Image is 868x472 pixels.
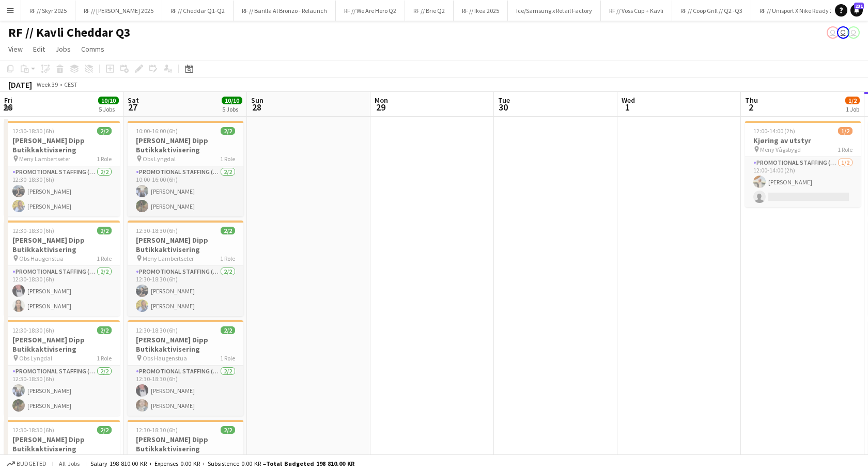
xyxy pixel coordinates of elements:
app-card-role: Promotional Staffing (Promotional Staff)2/212:30-18:30 (6h)[PERSON_NAME][PERSON_NAME] [128,366,243,416]
a: Edit [29,42,49,56]
span: 12:30-18:30 (6h) [12,127,54,135]
span: 2/2 [97,426,112,434]
span: Wed [622,96,635,105]
app-job-card: 10:00-16:00 (6h)2/2[PERSON_NAME] Dipp Butikkaktivisering Obs Lyngdal1 RolePromotional Staffing (P... [128,121,243,216]
h3: [PERSON_NAME] Dipp Butikkaktivisering [4,435,120,453]
button: RF // Skyr 2025 [21,1,75,21]
span: 30 [497,101,510,113]
span: Total Budgeted 198 810.00 KR [266,460,354,467]
span: 1 Role [220,155,235,163]
app-card-role: Promotional Staffing (Promotional Staff)2/212:30-18:30 (6h)[PERSON_NAME][PERSON_NAME] [128,266,243,316]
span: 12:30-18:30 (6h) [12,426,54,434]
span: 1 Role [97,354,112,362]
span: 2 [743,101,758,113]
span: 2/2 [221,127,235,135]
span: 26 [3,101,12,113]
span: 1 Role [97,255,112,262]
span: 1 Role [838,146,853,153]
span: 2/2 [97,127,112,135]
div: CEST [64,81,78,88]
span: Jobs [55,44,71,54]
div: 5 Jobs [99,105,118,113]
span: Comms [81,44,104,54]
a: 231 [850,4,863,17]
button: RF // Unisport X Nike Ready 2 Play [751,1,854,21]
span: Meny Lambertseter [143,255,194,262]
span: Obs Lyngdal [19,354,52,362]
span: 1 [620,101,635,113]
span: Obs Vinterbro [19,454,54,462]
h3: [PERSON_NAME] Dipp Butikkaktivisering [4,335,120,354]
app-job-card: 12:30-18:30 (6h)2/2[PERSON_NAME] Dipp Butikkaktivisering Meny Lambertseter1 RolePromotional Staff... [128,221,243,316]
span: 1 Role [97,155,112,163]
span: Budgeted [17,460,47,467]
button: Ice/Samsung x Retail Factory [508,1,601,21]
span: Mon [375,96,388,105]
span: 2/2 [221,326,235,334]
span: 1 Role [220,255,235,262]
span: 10/10 [222,97,242,104]
app-user-avatar: Alexander Skeppland Hole [847,26,860,39]
span: 1 Role [220,454,235,462]
button: Budgeted [5,458,48,469]
div: 1 Job [846,105,859,113]
span: 12:30-18:30 (6h) [12,227,54,234]
span: 2/2 [221,426,235,434]
app-card-role: Promotional Staffing (Promotional Staff)2/212:30-18:30 (6h)[PERSON_NAME][PERSON_NAME] [4,266,120,316]
span: Obs Vinterbro [143,454,178,462]
button: RF // Barilla Al Bronzo - Relaunch [234,1,336,21]
div: 12:30-18:30 (6h)2/2[PERSON_NAME] Dipp Butikkaktivisering Obs Lyngdal1 RolePromotional Staffing (P... [4,320,120,416]
h3: Kjøring av utstyr [745,136,861,145]
div: [DATE] [8,80,32,90]
app-user-avatar: Alexander Skeppland Hole [827,26,839,39]
span: 1 Role [220,354,235,362]
span: 1 Role [97,454,112,462]
span: 231 [854,3,864,9]
span: 12:30-18:30 (6h) [136,227,178,234]
span: Thu [745,96,758,105]
button: RF // Coop Grill // Q2 -Q3 [672,1,751,21]
span: 12:00-14:00 (2h) [753,127,795,135]
span: Sat [128,96,139,105]
app-card-role: Promotional Staffing (Promotional Staff)2/212:30-18:30 (6h)[PERSON_NAME][PERSON_NAME] [4,166,120,216]
h3: [PERSON_NAME] Dipp Butikkaktivisering [128,136,243,154]
span: Week 39 [34,81,60,88]
span: Meny Lambertseter [19,155,70,163]
h3: [PERSON_NAME] Dipp Butikkaktivisering [4,136,120,154]
span: 27 [126,101,139,113]
span: All jobs [57,460,82,467]
button: RF // [PERSON_NAME] 2025 [75,1,162,21]
div: 5 Jobs [222,105,242,113]
app-user-avatar: Alexander Skeppland Hole [837,26,849,39]
span: Obs Lyngdal [143,155,176,163]
a: View [4,42,27,56]
span: 28 [250,101,263,113]
span: Tue [498,96,510,105]
h3: [PERSON_NAME] Dipp Butikkaktivisering [4,235,120,254]
app-job-card: 12:30-18:30 (6h)2/2[PERSON_NAME] Dipp Butikkaktivisering Meny Lambertseter1 RolePromotional Staff... [4,121,120,216]
app-job-card: 12:30-18:30 (6h)2/2[PERSON_NAME] Dipp Butikkaktivisering Obs Haugenstua1 RolePromotional Staffing... [4,221,120,316]
app-card-role: Promotional Staffing (Promotional Staff)2/210:00-16:00 (6h)[PERSON_NAME][PERSON_NAME] [128,166,243,216]
button: RF // Cheddar Q1-Q2 [162,1,234,21]
button: RF // Ikea 2025 [454,1,508,21]
span: 10:00-16:00 (6h) [136,127,178,135]
h3: [PERSON_NAME] Dipp Butikkaktivisering [128,335,243,354]
span: Obs Haugenstua [143,354,187,362]
app-card-role: Promotional Staffing (Promotional Staff)2/212:30-18:30 (6h)[PERSON_NAME][PERSON_NAME] [4,366,120,416]
span: 12:30-18:30 (6h) [136,326,178,334]
div: Salary 198 810.00 KR + Expenses 0.00 KR + Subsistence 0.00 KR = [90,460,354,467]
span: Sun [251,96,263,105]
button: RF // Voss Cup + Kavli [601,1,672,21]
span: Fri [4,96,12,105]
button: RF // Brie Q2 [405,1,454,21]
h3: [PERSON_NAME] Dipp Butikkaktivisering [128,235,243,254]
app-job-card: 12:00-14:00 (2h)1/2Kjøring av utstyr Meny Vågsbygd1 RolePromotional Staffing (Promotional Staff)1... [745,121,861,207]
span: Obs Haugenstua [19,255,64,262]
app-job-card: 12:30-18:30 (6h)2/2[PERSON_NAME] Dipp Butikkaktivisering Obs Haugenstua1 RolePromotional Staffing... [128,320,243,416]
h3: [PERSON_NAME] Dipp Butikkaktivisering [128,435,243,453]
